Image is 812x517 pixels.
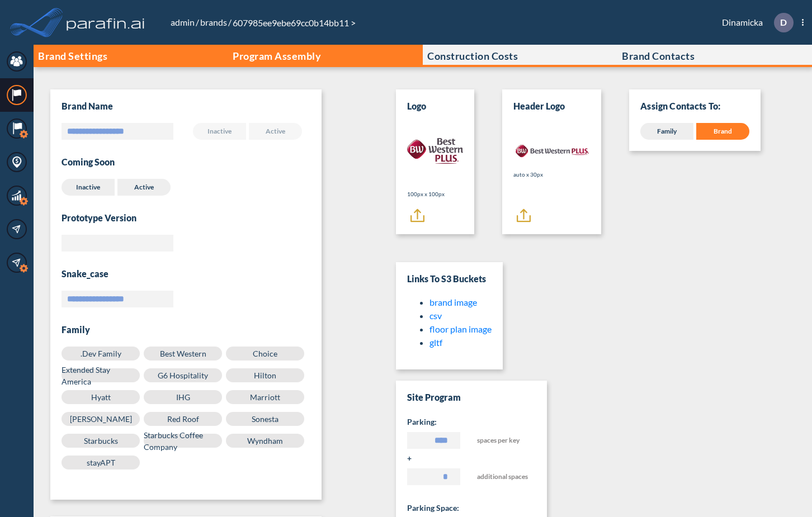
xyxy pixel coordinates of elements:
label: Inactive [193,123,246,140]
span: spaces per key [477,432,530,453]
h3: Brand Name [62,101,113,112]
label: Sonesta [226,412,304,426]
h5: + [407,453,536,464]
label: Marriott [226,390,304,404]
label: Hyatt [62,390,140,404]
a: brands [199,17,228,27]
img: Logo header [513,143,590,159]
div: Dinamicka [705,13,804,32]
a: admin [169,17,196,27]
span: 607985ee9ebe69cc0b14bb11 > [232,17,357,28]
label: Extended Stay America [62,368,140,382]
h3: Prototype Version [62,212,310,224]
label: Starbucks Coffee Company [144,434,222,448]
p: Construction Costs [427,50,518,61]
p: Brand Contacts [622,50,695,61]
label: Best Western [144,347,222,361]
a: gltf [429,337,442,348]
h3: Coming Soon [62,156,115,168]
button: Brand Settings [34,45,228,67]
label: Choice [226,347,304,361]
h3: Family [62,324,310,335]
button: Brand Contacts [617,45,812,67]
label: Active [117,179,171,196]
button: Construction Costs [423,45,617,67]
h3: Links to S3 Buckets [407,273,492,284]
label: Inactive [62,179,115,196]
div: Brand [696,123,749,140]
li: / [169,16,199,29]
label: Red Roof [144,412,222,426]
label: Hilton [226,368,304,382]
label: Starbucks [62,434,140,448]
img: logo [64,11,147,34]
a: brand image [429,297,477,307]
label: stayAPT [62,456,140,469]
p: auto x 30px [513,170,590,179]
label: .Dev Family [62,347,140,361]
p: Assign Contacts To: [640,101,749,112]
h5: Parking space: [407,502,536,514]
li: / [199,16,232,29]
p: Program Assembly [233,50,321,61]
div: Family [640,123,693,140]
label: IHG [144,390,222,404]
label: Active [249,123,302,140]
h3: Logo [407,101,426,112]
img: Logo [407,123,463,179]
p: Brand Settings [38,50,107,61]
a: csv [429,310,442,321]
h3: Site Program [407,392,536,403]
h3: Header Logo [513,101,565,112]
span: additional spaces [477,468,530,489]
p: D [780,17,787,27]
label: [PERSON_NAME] [62,412,140,426]
a: floor plan image [429,324,492,334]
h5: Parking: [407,416,536,428]
p: 100px x 100px [407,190,463,198]
button: Program Assembly [228,45,423,67]
label: Wyndham [226,434,304,448]
label: G6 Hospitality [144,368,222,382]
h3: snake_case [62,268,310,279]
